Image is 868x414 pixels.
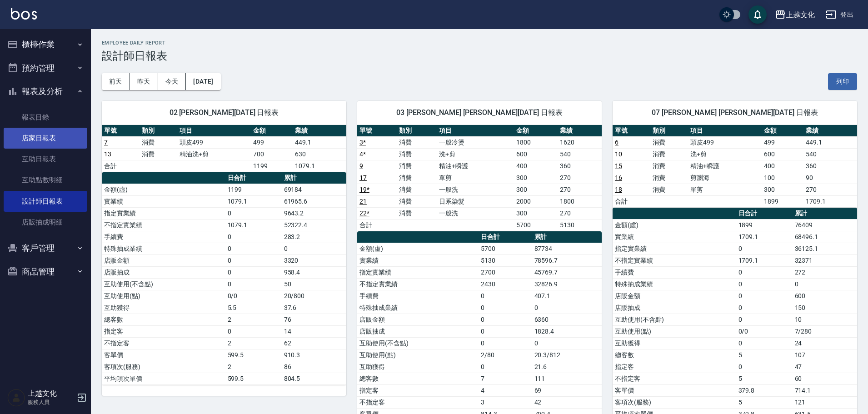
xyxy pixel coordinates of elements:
[479,373,532,384] td: 7
[736,243,793,254] td: 0
[793,373,857,384] td: 60
[357,302,479,314] td: 特殊抽成業績
[479,243,532,254] td: 5700
[793,396,857,408] td: 121
[650,148,688,160] td: 消費
[736,278,793,290] td: 0
[102,219,225,231] td: 不指定實業績
[793,325,857,337] td: 7/280
[736,302,793,314] td: 0
[613,302,736,314] td: 店販抽成
[102,195,225,207] td: 實業績
[532,278,602,290] td: 32826.9
[532,302,602,314] td: 0
[803,184,857,195] td: 270
[688,160,762,172] td: 精油+瞬護
[558,125,601,137] th: 業績
[514,125,558,137] th: 金額
[532,254,602,266] td: 78596.7
[736,337,793,349] td: 0
[357,396,479,408] td: 不指定客
[803,136,857,148] td: 449.1
[688,148,762,160] td: 洗+剪
[357,290,479,302] td: 手續費
[225,254,282,266] td: 0
[532,325,602,337] td: 1828.4
[613,314,736,325] td: 互助使用(不含點)
[532,349,602,361] td: 20.3/812
[613,219,736,231] td: 金額(虛)
[251,160,293,172] td: 1199
[650,172,688,184] td: 消費
[282,172,346,184] th: 累計
[225,195,282,207] td: 1079.1
[736,349,793,361] td: 5
[357,349,479,361] td: 互助使用(點)
[479,254,532,266] td: 5130
[282,290,346,302] td: 20/800
[282,231,346,243] td: 283.2
[793,208,857,219] th: 累計
[225,361,282,373] td: 2
[613,125,857,208] table: a dense table
[615,162,622,170] a: 15
[688,172,762,184] td: 剪瀏海
[479,396,532,408] td: 3
[479,361,532,373] td: 0
[479,302,532,314] td: 0
[803,148,857,160] td: 540
[282,373,346,384] td: 804.5
[532,290,602,302] td: 407.1
[613,373,736,384] td: 不指定客
[225,266,282,278] td: 0
[282,325,346,337] td: 14
[736,208,793,219] th: 日合計
[479,325,532,337] td: 0
[532,396,602,408] td: 42
[736,290,793,302] td: 0
[479,266,532,278] td: 2700
[357,278,479,290] td: 不指定實業績
[558,195,601,207] td: 1800
[225,337,282,349] td: 2
[479,278,532,290] td: 2430
[4,149,87,170] a: 互助日報表
[793,302,857,314] td: 150
[803,160,857,172] td: 360
[437,207,514,219] td: 一般洗
[293,160,346,172] td: 1079.1
[177,125,251,137] th: 項目
[762,148,803,160] td: 600
[514,184,558,195] td: 300
[225,172,282,184] th: 日合計
[786,9,815,20] div: 上越文化
[514,207,558,219] td: 300
[650,125,688,137] th: 類別
[11,8,37,20] img: Logo
[282,207,346,219] td: 9643.2
[368,108,591,117] span: 03 [PERSON_NAME] [PERSON_NAME][DATE] 日報表
[558,184,601,195] td: 270
[736,266,793,278] td: 0
[736,373,793,384] td: 5
[822,6,857,23] button: 登出
[803,195,857,207] td: 1709.1
[102,184,225,195] td: 金額(虛)
[615,139,619,146] a: 6
[4,191,87,212] a: 設計師日報表
[736,254,793,266] td: 1709.1
[613,231,736,243] td: 實業績
[397,125,436,137] th: 類別
[613,195,650,207] td: 合計
[532,337,602,349] td: 0
[293,125,346,137] th: 業績
[793,266,857,278] td: 272
[357,373,479,384] td: 總客數
[102,160,140,172] td: 合計
[225,302,282,314] td: 5.5
[102,337,225,349] td: 不指定客
[282,184,346,195] td: 69184
[793,290,857,302] td: 600
[102,349,225,361] td: 客單價
[282,243,346,254] td: 0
